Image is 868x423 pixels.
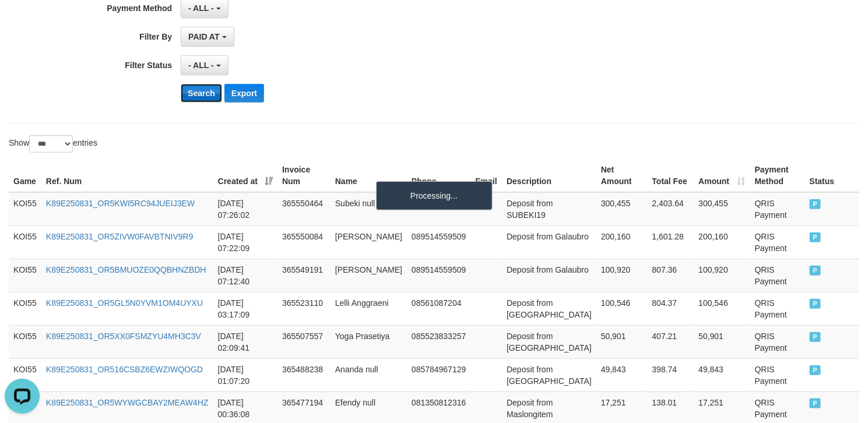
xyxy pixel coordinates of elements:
[181,55,228,75] button: - ALL -
[810,365,821,375] span: PAID
[648,259,694,292] td: 807.36
[376,181,493,210] div: Processing...
[46,365,203,374] a: K89E250831_OR516CSBZ6EWZIWQOGD
[9,225,41,259] td: KOI55
[502,358,596,392] td: Deposit from [GEOGRAPHIC_DATA]
[277,225,331,259] td: 365550084
[331,358,407,392] td: Ananda null
[694,159,750,192] th: Amount: activate to sort column ascending
[648,325,694,358] td: 407.21
[648,159,694,192] th: Total Fee
[750,259,805,292] td: QRIS Payment
[750,159,805,192] th: Payment Method
[213,325,277,358] td: [DATE] 02:09:41
[46,265,206,274] a: K89E250831_OR5BMUOZE0QQBHNZBDH
[694,325,750,358] td: 50,901
[331,159,407,192] th: Name
[810,299,821,309] span: PAID
[596,159,648,192] th: Net Amount
[9,135,97,153] label: Show entries
[648,292,694,325] td: 804.37
[596,325,648,358] td: 50,901
[46,398,209,407] a: K89E250831_OR5WYWGCBAY2MEAW4HZ
[502,259,596,292] td: Deposit from Galaubro
[213,292,277,325] td: [DATE] 03:17:09
[277,192,331,226] td: 365550464
[694,259,750,292] td: 100,920
[181,84,222,103] button: Search
[694,192,750,226] td: 300,455
[5,5,40,40] button: Open LiveChat chat widget
[596,358,648,392] td: 49,843
[407,225,470,259] td: 089514559509
[596,192,648,226] td: 300,455
[224,84,264,103] button: Export
[407,259,470,292] td: 089514559509
[9,192,41,226] td: KOI55
[471,159,502,192] th: Email
[41,159,213,192] th: Ref. Num
[648,192,694,226] td: 2,403.64
[694,225,750,259] td: 200,160
[277,259,331,292] td: 365549191
[750,225,805,259] td: QRIS Payment
[750,358,805,392] td: QRIS Payment
[502,159,596,192] th: Description
[694,358,750,392] td: 49,843
[188,61,214,70] span: - ALL -
[331,292,407,325] td: Lelli Anggraeni
[277,159,331,192] th: Invoice Num
[46,199,195,208] a: K89E250831_OR5KWI5RC94JUEIJ3EW
[331,225,407,259] td: [PERSON_NAME]
[9,259,41,292] td: KOI55
[810,332,821,342] span: PAID
[502,192,596,226] td: Deposit from SUBEKI19
[502,292,596,325] td: Deposit from [GEOGRAPHIC_DATA]
[213,259,277,292] td: [DATE] 07:12:40
[750,192,805,226] td: QRIS Payment
[407,325,470,358] td: 085523833257
[188,32,219,41] span: PAID AT
[46,332,201,341] a: K89E250831_OR5XX0FSMZYU4MH3C3V
[9,159,41,192] th: Game
[331,259,407,292] td: [PERSON_NAME]
[805,159,859,192] th: Status
[277,358,331,392] td: 365488238
[750,325,805,358] td: QRIS Payment
[331,325,407,358] td: Yoga Prasetiya
[407,358,470,392] td: 085784967129
[9,325,41,358] td: KOI55
[648,225,694,259] td: 1,601.28
[750,292,805,325] td: QRIS Payment
[502,325,596,358] td: Deposit from [GEOGRAPHIC_DATA]
[46,298,203,308] a: K89E250831_OR5GL5N0YVM1OM4UYXU
[213,225,277,259] td: [DATE] 07:22:09
[29,135,73,153] select: Showentries
[648,358,694,392] td: 398.74
[213,192,277,226] td: [DATE] 07:26:02
[694,292,750,325] td: 100,546
[407,159,470,192] th: Phone
[502,225,596,259] td: Deposit from Galaubro
[9,358,41,392] td: KOI55
[810,266,821,276] span: PAID
[407,292,470,325] td: 08561087204
[9,292,41,325] td: KOI55
[277,292,331,325] td: 365523110
[213,159,277,192] th: Created at: activate to sort column ascending
[188,3,214,13] span: - ALL -
[810,399,821,408] span: PAID
[810,232,821,242] span: PAID
[181,27,234,47] button: PAID AT
[596,259,648,292] td: 100,920
[46,232,194,241] a: K89E250831_OR5ZIVW0FAVBTNIV9R9
[596,225,648,259] td: 200,160
[213,358,277,392] td: [DATE] 01:07:20
[277,325,331,358] td: 365507557
[596,292,648,325] td: 100,546
[331,192,407,226] td: Subeki null
[810,199,821,209] span: PAID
